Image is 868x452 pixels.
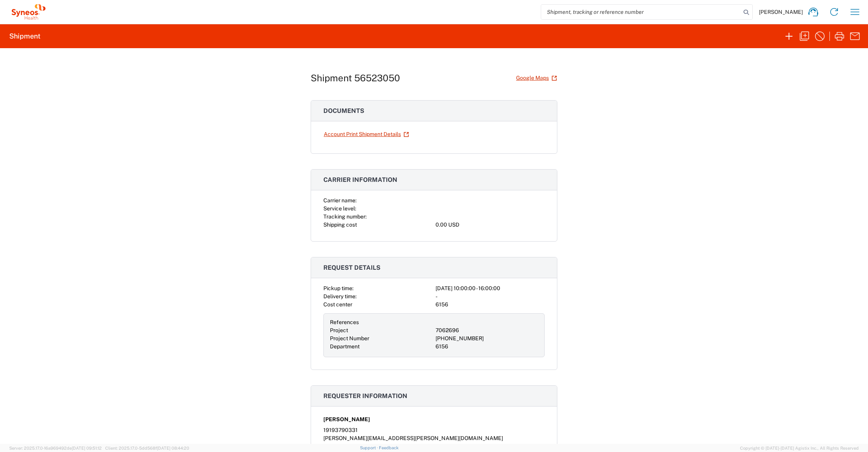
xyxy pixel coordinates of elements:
[72,446,102,450] span: [DATE] 09:51:12
[9,32,40,41] h2: Shipment
[360,445,379,450] a: Support
[105,446,189,450] span: Client: 2025.17.0-5dd568f
[330,343,432,351] div: Department
[436,292,545,301] div: -
[311,72,400,84] h1: Shipment 56523050
[323,222,357,228] span: Shipping cost
[516,71,557,85] a: Google Maps
[323,434,545,442] div: [PERSON_NAME][EMAIL_ADDRESS][PERSON_NAME][DOMAIN_NAME]
[436,334,538,343] div: [PHONE_NUMBER]
[323,107,364,114] span: Documents
[323,293,357,299] span: Delivery time:
[157,446,189,450] span: [DATE] 08:44:20
[323,128,409,141] a: Account Print Shipment Details
[323,197,357,203] span: Carrier name:
[436,221,545,229] div: 0.00 USD
[436,284,545,292] div: [DATE] 10:00:00 - 16:00:00
[323,285,353,291] span: Pickup time:
[541,5,741,19] input: Shipment, tracking or reference number
[9,446,102,450] span: Server: 2025.17.0-16a969492de
[436,326,538,334] div: 7062696
[323,415,370,423] span: [PERSON_NAME]
[330,319,359,325] span: References
[436,343,538,351] div: 6156
[323,264,380,271] span: Request details
[323,213,367,220] span: Tracking number:
[323,176,397,183] span: Carrier information
[740,445,859,452] span: Copyright © [DATE]-[DATE] Agistix Inc., All Rights Reserved
[379,445,399,450] a: Feedback
[323,301,352,307] span: Cost center
[330,334,432,343] div: Project Number
[323,205,356,212] span: Service level:
[436,301,545,309] div: 6156
[323,392,407,400] span: Requester information
[323,426,545,434] div: 19193790331
[759,8,803,15] span: [PERSON_NAME]
[330,326,432,334] div: Project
